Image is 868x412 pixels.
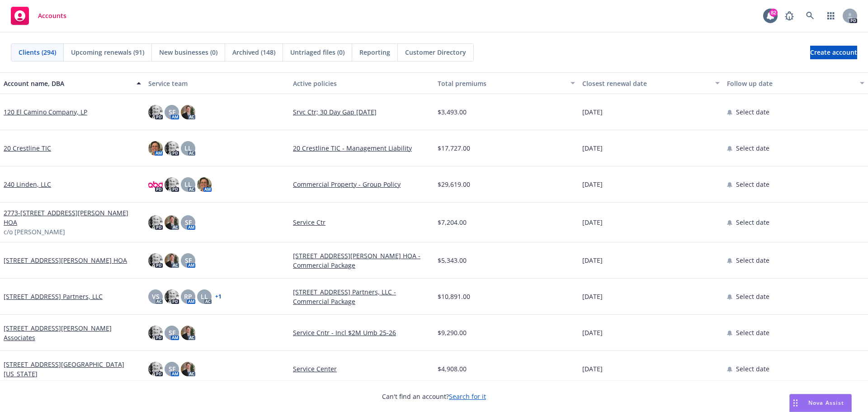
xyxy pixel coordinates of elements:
[790,394,801,412] div: Drag to move
[808,399,844,407] span: Nova Assist
[148,215,163,230] img: photo
[181,105,195,119] img: photo
[148,79,286,88] div: Service team
[293,143,430,153] a: 20 Crestline TIC - Management Liability
[438,180,470,189] span: $29,619.00
[181,326,195,340] img: photo
[438,256,467,265] span: $5,343.00
[38,12,66,19] span: Accounts
[438,107,467,117] span: $3,493.00
[169,107,175,117] span: SF
[159,47,217,57] span: New businesses (0)
[810,44,857,61] span: Create account
[148,326,163,340] img: photo
[736,256,769,265] span: Select date
[197,177,212,192] img: photo
[582,79,710,88] div: Closest renewal date
[201,292,208,301] span: LL
[4,143,51,153] a: 20 Crestline TIC
[579,72,723,94] button: Closest renewal date
[289,72,434,94] button: Active policies
[405,47,466,57] span: Customer Directory
[438,328,467,337] span: $9,290.00
[148,141,163,156] img: photo
[4,323,141,342] a: [STREET_ADDRESS][PERSON_NAME] Associates
[293,328,430,337] a: Service Cntr - Incl $2M Umb 25-26
[4,292,103,301] a: [STREET_ADDRESS] Partners, LLC
[582,328,603,337] span: [DATE]
[780,7,798,25] a: Report a Bug
[7,3,70,28] a: Accounts
[449,392,486,401] a: Search for it
[438,79,565,88] div: Total premiums
[582,218,603,227] span: [DATE]
[438,292,470,301] span: $10,891.00
[582,364,603,374] span: [DATE]
[582,180,603,189] span: [DATE]
[438,218,467,227] span: $7,204.00
[148,362,163,376] img: photo
[736,364,769,374] span: Select date
[736,292,769,301] span: Select date
[185,218,192,227] span: SF
[736,328,769,337] span: Select date
[165,215,179,230] img: photo
[184,143,192,153] span: LL
[152,292,160,301] span: VS
[582,107,603,117] span: [DATE]
[165,141,179,156] img: photo
[293,218,430,227] a: Service Ctr
[4,208,141,227] a: 2773-[STREET_ADDRESS][PERSON_NAME] HOA
[4,256,127,265] a: [STREET_ADDRESS][PERSON_NAME] HOA
[4,180,51,189] a: 240 Linden, LLC
[181,362,195,376] img: photo
[727,79,854,88] div: Follow up date
[822,7,840,25] a: Switch app
[810,46,857,59] a: Create account
[165,177,179,192] img: photo
[71,47,144,57] span: Upcoming renewals (91)
[4,79,131,88] div: Account name, DBA
[582,143,603,153] span: [DATE]
[185,256,192,265] span: SF
[293,79,430,88] div: Active policies
[232,47,275,57] span: Archived (148)
[438,143,470,153] span: $17,727.00
[359,47,390,57] span: Reporting
[293,180,430,189] a: Commercial Property - Group Policy
[145,72,289,94] button: Service team
[293,251,430,270] a: [STREET_ADDRESS][PERSON_NAME] HOA - Commercial Package
[736,107,769,117] span: Select date
[438,364,467,374] span: $4,908.00
[582,256,603,265] span: [DATE]
[165,289,179,304] img: photo
[293,107,430,117] a: Srvc Ctr; 30 Day Gap [DATE]
[293,287,430,306] a: [STREET_ADDRESS] Partners, LLC - Commercial Package
[769,9,778,17] div: 82
[215,294,222,299] a: + 1
[434,72,579,94] button: Total premiums
[169,364,175,374] span: SF
[736,180,769,189] span: Select date
[184,292,192,301] span: RP
[582,292,603,301] span: [DATE]
[789,394,852,412] button: Nova Assist
[148,105,163,119] img: photo
[19,47,56,57] span: Clients (294)
[736,218,769,227] span: Select date
[165,253,179,268] img: photo
[290,47,344,57] span: Untriaged files (0)
[723,72,868,94] button: Follow up date
[801,7,819,25] a: Search
[4,227,65,237] span: c/o [PERSON_NAME]
[382,392,486,401] span: Can't find an account?
[184,180,192,189] span: LL
[4,107,87,117] a: 120 El Camino Company, LP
